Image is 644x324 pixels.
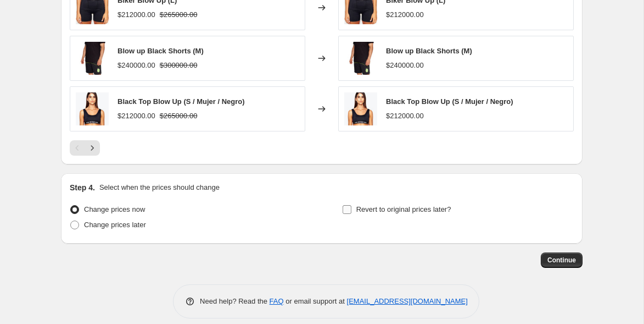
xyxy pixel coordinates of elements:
[344,42,377,75] img: IMG_5607-Photoroom_80x.jpg
[386,47,472,55] span: Blow up Black Shorts (M)
[117,60,155,71] div: $240000.00
[117,97,245,106] span: Black Top Blow Up (S / Mujer / Negro)
[386,97,513,106] span: Black Top Blow Up (S / Mujer / Negro)
[541,252,583,268] button: Continue
[70,182,95,193] h2: Step 4.
[117,9,155,20] div: $212000.00
[200,297,270,305] span: Need help? Read the
[85,140,100,156] button: Next
[117,111,155,122] div: $212000.00
[84,205,145,213] span: Change prices now
[84,221,146,229] span: Change prices later
[386,60,424,71] div: $240000.00
[386,111,424,122] div: $212000.00
[386,9,424,20] div: $212000.00
[99,182,220,193] p: Select when the prices should change
[270,297,284,305] a: FAQ
[547,256,576,265] span: Continue
[160,111,198,122] strike: $265000.00
[76,42,109,75] img: IMG_5607-Photoroom_80x.jpg
[284,297,347,305] span: or email support at
[344,92,377,125] img: Copia-de-IMG_5622_80x.webp
[70,140,100,156] nav: Pagination
[160,60,198,71] strike: $300000.00
[117,47,204,55] span: Blow up Black Shorts (M)
[160,9,198,20] strike: $265000.00
[356,205,451,213] span: Revert to original prices later?
[347,297,468,305] a: [EMAIL_ADDRESS][DOMAIN_NAME]
[76,92,109,125] img: Copia-de-IMG_5622_80x.webp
